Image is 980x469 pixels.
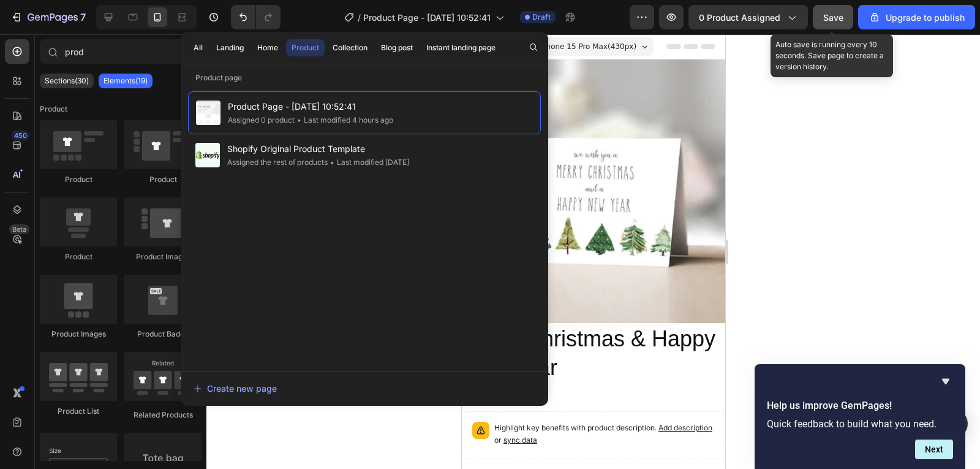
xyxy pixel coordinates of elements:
button: Next question [915,440,953,459]
span: 0 product assigned [699,11,780,24]
button: Blog post [375,39,418,56]
span: Draft [532,12,551,23]
div: Last modified [DATE] [328,156,409,169]
div: Beta [9,224,29,234]
div: Product [292,42,319,53]
span: • [297,115,301,124]
div: Product Images [40,329,117,340]
button: Hide survey [938,374,953,389]
div: Collection [333,42,367,53]
span: Save [823,12,843,23]
h2: Help us improve GemPages! [767,398,953,413]
p: Elements(19) [104,76,148,86]
span: Shopify Original Product Template [227,142,409,156]
button: Home [252,39,284,56]
div: Instant landing page [426,42,496,53]
div: 450 [12,131,29,140]
div: Product Badge [124,329,202,340]
button: 0 product assigned [688,5,808,29]
div: Upgrade to publish [869,11,965,24]
p: 7 [80,10,86,25]
button: Product [286,39,325,56]
button: Save [813,5,853,29]
div: Related Products [124,410,202,421]
div: Home [257,42,278,53]
span: Product Page - [DATE] 10:52:41 [228,99,393,114]
span: Product Page - [DATE] 10:52:41 [363,11,491,24]
p: Sections(30) [45,76,89,86]
div: Assigned 0 product [228,114,295,126]
p: Quick feedback to build what you need. [767,418,953,430]
span: / [358,11,361,24]
p: Product page [181,72,548,84]
span: • [330,158,334,167]
div: Assigned the rest of products [227,156,328,169]
div: Product List [40,406,117,417]
div: Blog post [381,42,413,53]
iframe: Design area [462,34,725,469]
button: Instant landing page [421,39,501,56]
button: Upgrade to publish [858,5,975,29]
div: Help us improve GemPages! [767,374,953,459]
div: Product [40,174,117,185]
div: Create new page [194,382,277,395]
div: Undo/Redo [231,5,281,29]
div: Product [124,174,202,185]
span: Product [40,104,67,115]
button: Collection [327,39,373,56]
div: Product [40,251,117,262]
div: Last modified 4 hours ago [295,114,393,126]
div: Product Images [124,251,202,262]
input: Search Sections & Elements [40,39,202,64]
button: 7 [5,5,91,29]
button: Create new page [193,376,536,401]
